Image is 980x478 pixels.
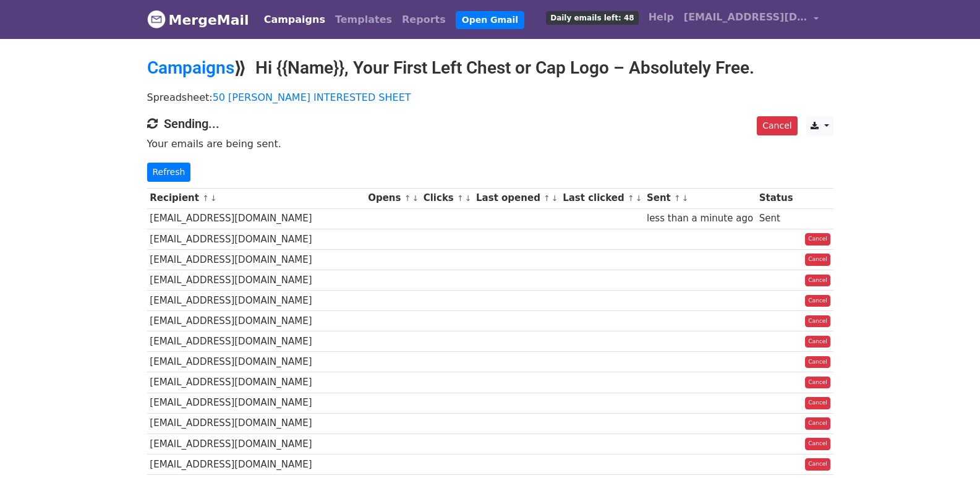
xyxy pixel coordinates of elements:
[805,377,830,389] a: Cancel
[147,311,365,331] td: [EMAIL_ADDRESS][DOMAIN_NAME]
[628,194,634,203] a: ↑
[213,92,411,103] a: 50 [PERSON_NAME] INTERESTED SHEET
[147,291,365,311] td: [EMAIL_ADDRESS][DOMAIN_NAME]
[684,10,807,25] span: [EMAIL_ADDRESS][DOMAIN_NAME]
[147,58,833,79] h2: ⟫ Hi {{Name}}, Your First Left Chest or Cap Logo – Absolutely Free.
[546,11,638,25] span: Daily emails left: 48
[365,188,420,208] th: Opens
[147,331,365,352] td: [EMAIL_ADDRESS][DOMAIN_NAME]
[412,194,419,203] a: ↓
[473,188,560,208] th: Last opened
[147,7,249,33] a: MergeMail
[147,116,833,131] h4: Sending...
[682,194,689,203] a: ↓
[456,11,524,29] a: Open Gmail
[636,194,642,203] a: ↓
[805,397,830,409] a: Cancel
[757,116,797,135] a: Cancel
[756,188,796,208] th: Status
[259,7,330,32] a: Campaigns
[805,315,830,328] a: Cancel
[404,194,411,203] a: ↑
[147,10,166,28] img: MergeMail logo
[679,5,824,34] a: [EMAIL_ADDRESS][DOMAIN_NAME]
[147,393,365,413] td: [EMAIL_ADDRESS][DOMAIN_NAME]
[147,91,833,104] p: Spreadsheet:
[147,137,833,150] p: Your emails are being sent.
[805,254,830,266] a: Cancel
[147,270,365,290] td: [EMAIL_ADDRESS][DOMAIN_NAME]
[330,7,397,32] a: Templates
[541,5,643,30] a: Daily emails left: 48
[805,438,830,450] a: Cancel
[147,372,365,393] td: [EMAIL_ADDRESS][DOMAIN_NAME]
[147,433,365,454] td: [EMAIL_ADDRESS][DOMAIN_NAME]
[805,417,830,430] a: Cancel
[147,352,365,372] td: [EMAIL_ADDRESS][DOMAIN_NAME]
[147,229,365,249] td: [EMAIL_ADDRESS][DOMAIN_NAME]
[147,454,365,474] td: [EMAIL_ADDRESS][DOMAIN_NAME]
[644,188,756,208] th: Sent
[644,5,679,30] a: Help
[147,249,365,270] td: [EMAIL_ADDRESS][DOMAIN_NAME]
[543,194,550,203] a: ↑
[647,211,753,226] div: less than a minute ago
[210,194,217,203] a: ↓
[202,194,209,203] a: ↑
[147,58,234,78] a: Campaigns
[420,188,473,208] th: Clicks
[805,458,830,471] a: Cancel
[147,208,365,229] td: [EMAIL_ADDRESS][DOMAIN_NAME]
[457,194,464,203] a: ↑
[805,233,830,245] a: Cancel
[147,188,365,208] th: Recipient
[147,163,191,182] a: Refresh
[560,188,644,208] th: Last clicked
[147,413,365,433] td: [EMAIL_ADDRESS][DOMAIN_NAME]
[805,295,830,307] a: Cancel
[397,7,451,32] a: Reports
[805,336,830,348] a: Cancel
[805,275,830,287] a: Cancel
[674,194,681,203] a: ↑
[805,356,830,369] a: Cancel
[756,208,796,229] td: Sent
[552,194,558,203] a: ↓
[465,194,472,203] a: ↓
